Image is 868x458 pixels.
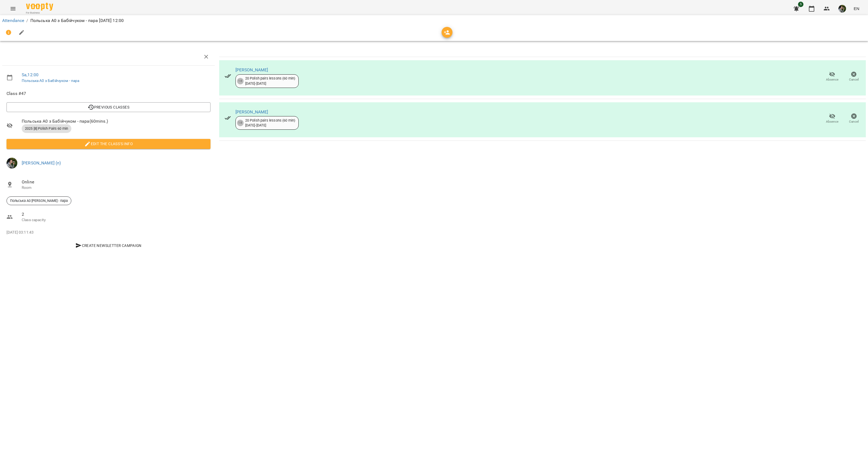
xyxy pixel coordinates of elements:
a: [PERSON_NAME] [235,109,268,114]
button: Cancel [843,69,865,84]
div: 20 Polish pairs lessons (60 min) [DATE] - [DATE] [245,118,295,128]
span: Create Newsletter Campaign [9,242,208,249]
span: Польська А0 з Бабійчуком - пара ( 60 mins. ) [22,118,210,125]
button: Previous Classes [7,102,210,112]
span: Class #47 [7,90,210,97]
span: Польська А0 [PERSON_NAME] - пара [7,198,71,203]
button: Menu [7,2,20,15]
span: Absence [826,119,838,124]
img: 70cfbdc3d9a863d38abe8aa8a76b24f3.JPG [838,5,846,12]
div: 18 [237,78,244,84]
a: [PERSON_NAME] [235,67,268,72]
div: Польська А0 [PERSON_NAME] - пара [7,196,71,205]
span: EN [854,6,859,11]
button: Create Newsletter Campaign [7,241,210,250]
a: [PERSON_NAME] (п) [22,160,61,166]
button: Absence [821,111,843,126]
img: 70cfbdc3d9a863d38abe8aa8a76b24f3.JPG [7,158,17,168]
span: Previous Classes [11,104,206,110]
button: Edit the class's Info [7,139,210,149]
span: Cancel [849,77,859,82]
p: Польська А0 з Бабійчуком - пара [DATE] 12:00 [30,17,124,24]
p: Room [22,185,210,190]
span: Edit the class's Info [11,141,206,147]
nav: breadcrumb [2,17,866,24]
span: Absence [826,77,838,82]
span: 2 [22,211,210,218]
span: 2025 [8] Polish Pairs 60 min [22,126,71,131]
span: For Business [26,11,53,15]
span: Online [22,179,210,185]
button: Cancel [843,111,865,126]
p: [DATE] 03:11:43 [7,230,210,235]
button: EN [851,4,861,14]
p: Class capacity [22,217,210,223]
a: Sa , 12:00 [22,72,39,77]
div: 18 [237,120,244,126]
span: Cancel [849,119,859,124]
button: Absence [821,69,843,84]
a: Attendance [2,18,24,23]
a: Польська А0 з Бабійчуком - пара [22,78,79,83]
span: 5 [798,2,803,7]
img: Voopty Logo [26,3,53,11]
div: 20 Polish pairs lessons (60 min) [DATE] - [DATE] [245,76,295,86]
li: / [26,17,28,24]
